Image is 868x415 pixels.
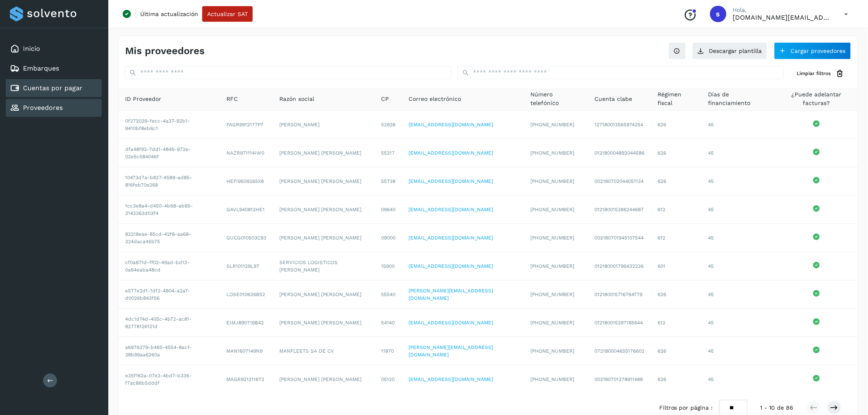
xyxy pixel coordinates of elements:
span: [PHONE_NUMBER] [531,178,575,184]
div: Inicio [6,40,102,58]
a: [PERSON_NAME][EMAIL_ADDRESS][DOMAIN_NAME] [409,288,493,301]
a: [EMAIL_ADDRESS][DOMAIN_NAME] [409,376,493,382]
td: e35f162a-07e2-4bd7-b336-f7ac86b5dddf [119,365,220,393]
td: 55738 [375,167,402,196]
span: Razón social [280,95,315,103]
span: ¿Puede adelantar facturas? [782,90,851,107]
td: 45 [702,139,776,167]
span: ID Proveedor [125,95,161,103]
td: 626 [651,337,702,365]
a: [EMAIL_ADDRESS][DOMAIN_NAME] [409,207,493,212]
td: 45 [702,167,776,196]
span: Días de financiamiento [708,90,769,107]
td: 45 [702,337,776,365]
td: 1cc3e8a4-d450-4b68-ab65-3143363d03f4 [119,196,220,224]
td: 626 [651,111,702,139]
td: 626 [651,280,702,309]
a: [EMAIL_ADDRESS][DOMAIN_NAME] [409,178,493,184]
a: Inicio [23,45,40,52]
td: 09000 [375,224,402,252]
span: RFC [227,95,238,103]
td: 45 [702,224,776,252]
a: [PERSON_NAME][EMAIL_ADDRESS][DOMAIN_NAME] [409,344,493,358]
p: Hola, [733,7,831,14]
td: 4dc1d74d-405c-4b72-ac81-82778126121d [119,309,220,337]
td: 52938 [375,111,402,139]
span: [PHONE_NUMBER] [531,235,575,241]
a: [EMAIL_ADDRESS][DOMAIN_NAME] [409,235,493,241]
td: FAGR9912177P7 [220,111,273,139]
a: Proveedores [23,104,63,112]
span: Correo electrónico [409,95,461,103]
td: 601 [651,252,702,280]
td: 012180001796432226 [588,252,651,280]
td: 05120 [375,365,402,393]
h4: Mis proveedores [125,45,205,57]
td: 45 [702,309,776,337]
td: [PERSON_NAME] [PERSON_NAME] [273,365,375,393]
span: Cuenta clabe [595,95,633,103]
td: 11870 [375,337,402,365]
span: [PHONE_NUMBER] [531,320,575,326]
span: Actualizar SAT [207,11,248,17]
td: [PERSON_NAME] [PERSON_NAME] [273,139,375,167]
span: [PHONE_NUMBER] [531,150,575,156]
td: LOSE010626B52 [220,280,273,309]
span: Régimen fiscal [658,90,695,107]
span: Número telefónico [531,90,582,107]
td: 626 [651,139,702,167]
td: cf0a871d-ff02-49ad-bd13-0a64eaba48cd [119,252,220,280]
button: Descargar plantilla [692,42,767,59]
td: 55540 [375,280,402,309]
span: [PHONE_NUMBER] [531,207,575,212]
td: 54140 [375,309,402,337]
td: 612 [651,224,702,252]
td: 626 [651,167,702,196]
td: 82218eae-85cd-42f8-aa68-324daca45b75 [119,224,220,252]
td: SERVICIOS LOGISTICOS [PERSON_NAME] [273,252,375,280]
td: 127180013565974254 [588,111,651,139]
td: MANFLEETS SA DE CV [273,337,375,365]
td: 012180004892044586 [588,139,651,167]
td: 612 [651,196,702,224]
td: MAGR9212116T2 [220,365,273,393]
span: [PHONE_NUMBER] [531,263,575,269]
button: Actualizar SAT [202,6,253,22]
td: 0f272039-fecc-4a37-92b1-9410bf8eb6c1 [119,111,220,139]
td: 012180015716764779 [588,280,651,309]
a: [EMAIL_ADDRESS][DOMAIN_NAME] [409,320,493,326]
td: 45 [702,196,776,224]
td: 10473d7a-b827-4589-ad85-816feb70e268 [119,167,220,196]
td: 012180015386244687 [588,196,651,224]
span: [PHONE_NUMBER] [531,122,575,128]
td: 002180702044051134 [588,167,651,196]
td: 45 [702,111,776,139]
td: [PERSON_NAME] [PERSON_NAME] [273,196,375,224]
td: [PERSON_NAME] [PERSON_NAME] [273,224,375,252]
td: 626 [651,365,702,393]
td: 15900 [375,252,402,280]
td: 002180701378911488 [588,365,651,393]
td: [PERSON_NAME] [PERSON_NAME] [273,280,375,309]
td: dfa48f92-7dd1-4846-972e-02e5c584046f [119,139,220,167]
div: Proveedores [6,99,102,117]
td: 45 [702,365,776,393]
td: 45 [702,280,776,309]
td: e577e2d1-1df2-4804-a2a7-d0026b843f56 [119,280,220,309]
td: [PERSON_NAME] [PERSON_NAME] [273,309,375,337]
a: [EMAIL_ADDRESS][DOMAIN_NAME] [409,122,493,128]
td: a6976379-b465-4554-8acf-38b99aa6260a [119,337,220,365]
td: HEFI9509265X8 [220,167,273,196]
td: 45 [702,252,776,280]
span: Limpiar filtros [797,70,831,77]
td: NAZR971114IW0 [220,139,273,167]
div: Embarques [6,59,102,78]
td: 55317 [375,139,402,167]
td: [PERSON_NAME] [PERSON_NAME] [273,167,375,196]
span: [PHONE_NUMBER] [531,348,575,354]
td: GAVL940812HE1 [220,196,273,224]
span: 1 - 10 de 86 [761,404,794,412]
td: 612 [651,309,702,337]
div: Cuentas por pagar [6,79,102,97]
